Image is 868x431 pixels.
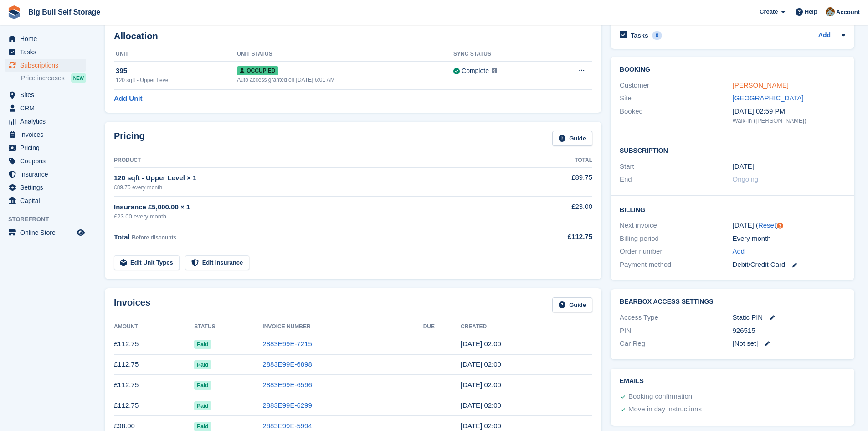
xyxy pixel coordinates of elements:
[5,32,86,45] a: menu
[620,80,732,91] div: Customer
[620,298,845,306] h2: BearBox Access Settings
[194,340,211,349] span: Paid
[71,73,86,83] div: NEW
[20,128,75,141] span: Invoices
[462,66,489,76] div: Complete
[21,74,65,83] span: Price increases
[733,106,845,117] div: [DATE] 02:59 PM
[461,340,501,348] time: 2025-09-17 01:00:43 UTC
[826,7,835,16] img: Mike Llewellen Palmer
[423,320,461,334] th: Due
[20,194,75,207] span: Capital
[733,246,745,257] a: Add
[114,93,142,104] a: Add Unit
[262,422,312,430] a: 2883E99E-5994
[262,340,312,348] a: 2883E99E-7215
[620,246,732,257] div: Order number
[519,197,592,226] td: £23.00
[114,183,519,192] div: £89.75 every month
[237,47,453,62] th: Unit Status
[461,422,501,430] time: 2025-05-17 01:00:54 UTC
[620,106,732,125] div: Booked
[114,31,592,42] h2: Allocation
[20,181,75,194] span: Settings
[519,232,592,242] div: £112.75
[237,66,278,75] span: Occupied
[5,168,86,181] a: menu
[5,102,86,114] a: menu
[114,47,237,62] th: Unit
[20,102,75,114] span: CRM
[5,59,86,72] a: menu
[185,255,250,270] a: Edit Insurance
[5,128,86,141] a: menu
[620,174,732,185] div: End
[620,220,732,231] div: Next invoice
[114,354,194,375] td: £112.75
[760,7,778,16] span: Create
[733,326,845,336] div: 926515
[20,88,75,101] span: Sites
[5,46,86,58] a: menu
[114,320,194,334] th: Amount
[114,255,180,270] a: Edit Unit Types
[114,375,194,395] td: £112.75
[620,161,732,172] div: Start
[25,5,104,20] a: Big Bull Self Storage
[519,153,592,168] th: Total
[733,161,754,172] time: 2024-11-17 01:00:00 UTC
[628,391,692,402] div: Booking confirmation
[7,5,21,19] img: stora-icon-8386f47178a22dfd0bd8f6a31ec36ba5ce8667c1dd55bd0f319d3a0aa187defe.svg
[453,47,550,62] th: Sync Status
[519,167,592,196] td: £89.75
[461,320,592,334] th: Created
[5,194,86,207] a: menu
[262,360,312,368] a: 2883E99E-6898
[776,222,784,230] div: Tooltip anchor
[21,73,86,83] a: Price increases NEW
[262,381,312,389] a: 2883E99E-6596
[114,173,519,183] div: 120 sqft - Upper Level × 1
[733,312,845,323] div: Static PIN
[114,131,145,146] h2: Pricing
[652,31,663,40] div: 0
[552,131,592,146] a: Guide
[5,155,86,167] a: menu
[818,31,831,41] a: Add
[5,141,86,154] a: menu
[733,338,845,349] div: [Not set]
[492,68,497,73] img: icon-info-grey-7440780725fd019a000dd9b08b2336e03edf1995a4989e88bcd33f0948082b44.svg
[620,145,845,155] h2: Subscription
[552,297,592,312] a: Guide
[733,220,845,231] div: [DATE] ( )
[733,94,804,102] a: [GEOGRAPHIC_DATA]
[20,155,75,167] span: Coupons
[620,378,845,385] h2: Emails
[620,234,732,244] div: Billing period
[628,404,702,415] div: Move in day instructions
[114,212,519,221] div: £23.00 every month
[20,141,75,154] span: Pricing
[114,297,150,312] h2: Invoices
[5,226,86,239] a: menu
[8,215,91,224] span: Storefront
[114,233,130,241] span: Total
[620,326,732,336] div: PIN
[20,115,75,128] span: Analytics
[237,76,453,84] div: Auto access granted on [DATE] 6:01 AM
[5,115,86,128] a: menu
[733,175,759,183] span: Ongoing
[461,360,501,368] time: 2025-08-17 01:00:16 UTC
[20,46,75,58] span: Tasks
[194,381,211,390] span: Paid
[20,168,75,181] span: Insurance
[461,381,501,389] time: 2025-07-17 01:00:13 UTC
[262,320,423,334] th: Invoice Number
[116,76,237,84] div: 120 sqft - Upper Level
[461,401,501,409] time: 2025-06-17 01:00:39 UTC
[805,7,817,16] span: Help
[114,334,194,354] td: £112.75
[620,338,732,349] div: Car Reg
[116,66,237,76] div: 395
[132,234,176,241] span: Before discounts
